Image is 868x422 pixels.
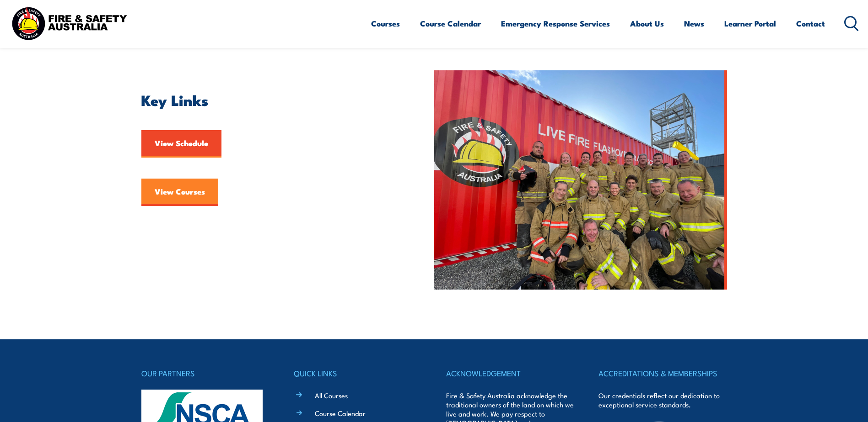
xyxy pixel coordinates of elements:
[315,408,366,418] a: Course Calendar
[446,367,574,380] h4: ACKNOWLEDGEMENT
[141,179,218,206] a: View Courses
[684,11,704,36] a: News
[371,11,400,36] a: Courses
[141,130,221,158] a: View Schedule
[315,390,348,400] a: All Courses
[141,367,270,380] h4: OUR PARTNERS
[434,70,727,290] img: FSA People – Team photo aug 2023
[141,93,392,106] h2: Key Links
[598,367,727,380] h4: ACCREDITATIONS & MEMBERSHIPS
[294,367,422,380] h4: QUICK LINKS
[501,11,610,36] a: Emergency Response Services
[630,11,664,36] a: About Us
[598,391,727,409] p: Our credentials reflect our dedication to exceptional service standards.
[420,11,481,36] a: Course Calendar
[724,11,776,36] a: Learner Portal
[796,11,825,36] a: Contact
